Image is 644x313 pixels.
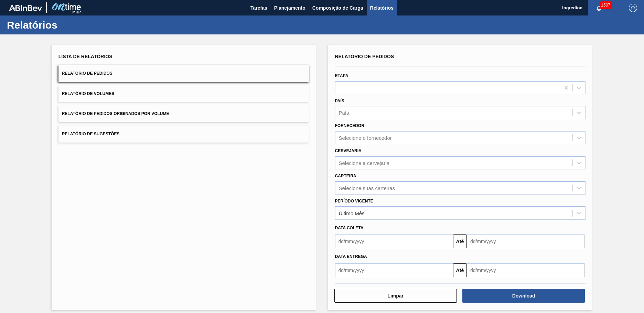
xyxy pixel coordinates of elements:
button: Download [462,289,585,303]
span: Relatório de Pedidos [62,71,112,76]
input: dd/mm/yyyy [467,234,585,248]
button: Relatório de Pedidos [58,65,309,82]
label: Etapa [335,73,348,78]
div: Selecione a cervejaria [339,160,390,166]
input: dd/mm/yyyy [467,263,585,277]
button: Até [453,234,467,248]
button: Até [453,263,467,277]
span: Data entrega [335,254,367,259]
div: Selecione o fornecedor [339,135,392,141]
h1: Relatórios [7,21,129,29]
span: Data coleta [335,226,364,230]
div: Último Mês [339,210,365,216]
button: Relatório de Pedidos Originados por Volume [58,105,309,122]
span: 1507 [600,1,612,9]
div: País [339,110,349,116]
img: Logout [629,4,637,12]
input: dd/mm/yyyy [335,234,453,248]
label: Fornecedor [335,123,364,128]
span: Planejamento [274,4,305,12]
button: Relatório de Volumes [58,85,309,102]
img: TNhmsLtSVTkK8tSr43FrP2fwEKptu5GPRR3wAAAABJRU5ErkJggg== [9,5,42,11]
span: Relatório de Pedidos [335,54,394,59]
span: Composição de Carga [312,4,363,12]
input: dd/mm/yyyy [335,263,453,277]
div: Selecione suas carteiras [339,185,395,191]
button: Notificações [588,3,610,13]
button: Limpar [334,289,457,303]
span: Tarefas [250,4,267,12]
span: Relatório de Volumes [62,91,114,96]
label: País [335,98,344,103]
span: Relatório de Pedidos Originados por Volume [62,111,169,116]
label: Carteira [335,174,356,178]
span: Relatório de Sugestões [62,132,120,136]
label: Cervejaria [335,148,362,153]
span: Lista de Relatórios [58,54,112,59]
button: Relatório de Sugestões [58,126,309,143]
label: Período Vigente [335,199,373,204]
span: Relatórios [370,4,394,12]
